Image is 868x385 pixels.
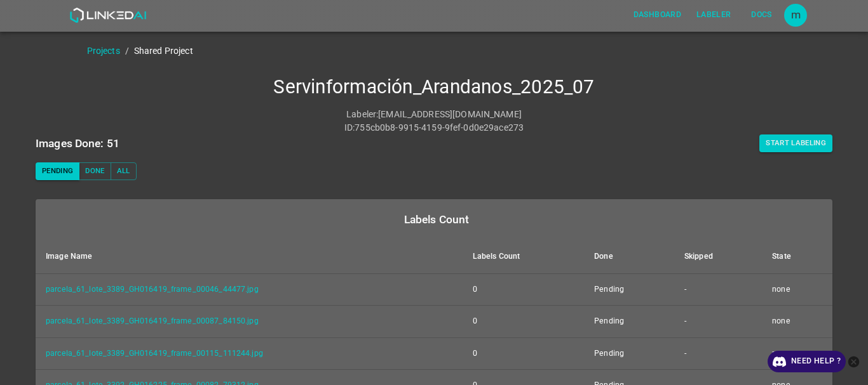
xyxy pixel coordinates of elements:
p: ID : [344,121,355,134]
nav: breadcrumb [87,44,868,58]
th: Image Name [36,240,463,274]
a: Need Help ? [768,351,846,372]
button: All [111,162,137,180]
a: Projects [87,46,120,56]
td: 0 [463,306,584,338]
button: Done [79,162,111,180]
button: Pending [36,162,79,180]
th: Labels Count [463,240,584,274]
img: LinkedAI [69,8,146,23]
td: - [674,337,762,370]
th: Skipped [674,240,762,274]
td: - [674,273,762,306]
td: Pending [584,273,674,306]
p: 755cb0b8-9915-4159-9fef-0d0e29ace273 [355,121,524,134]
a: Dashboard [626,2,689,28]
div: Labels Count [46,211,827,228]
button: Start Labeling [759,134,832,152]
th: Done [584,240,674,274]
a: Docs [738,2,784,28]
button: Labeler [691,4,736,25]
td: none [762,306,832,338]
td: - [674,306,762,338]
button: Dashboard [628,4,686,25]
td: Pending [584,337,674,370]
button: close-help [846,351,862,372]
a: Labeler [689,2,738,28]
p: Shared Project [134,44,193,58]
td: Pending [584,306,674,338]
a: parcela_61_lote_3389_GH016419_frame_00087_84150.jpg [46,316,259,325]
button: Open settings [784,4,807,27]
li: / [125,44,129,58]
a: parcela_61_lote_3389_GH016419_frame_00046_44477.jpg [46,285,259,294]
td: none [762,273,832,306]
h4: Servinformación_Arandanos_2025_07 [36,75,832,99]
h6: Images Done: 51 [36,134,119,152]
p: Labeler : [346,108,378,121]
a: parcela_61_lote_3389_GH016419_frame_00115_111244.jpg [46,349,263,358]
th: State [762,240,832,274]
button: Docs [741,4,782,25]
td: none [762,337,832,370]
td: 0 [463,273,584,306]
td: 0 [463,337,584,370]
p: [EMAIL_ADDRESS][DOMAIN_NAME] [378,108,522,121]
div: m [784,4,807,27]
